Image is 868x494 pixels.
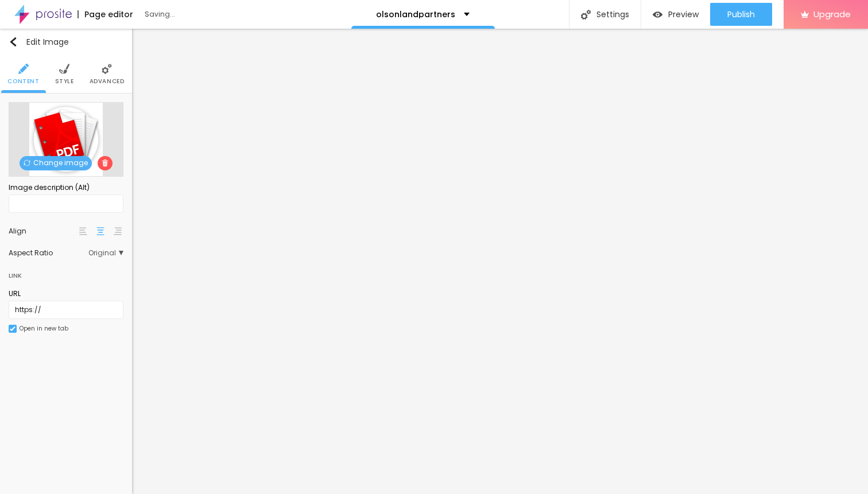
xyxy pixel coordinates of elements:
span: Original [88,250,123,256]
img: Icone [18,64,29,74]
img: paragraph-left-align.svg [79,227,87,235]
img: paragraph-center-align.svg [96,227,104,235]
span: Content [7,79,39,84]
span: Publish [727,10,755,19]
div: Link [9,269,22,282]
div: Aspect Ratio [9,250,88,256]
img: Icone [24,160,30,166]
img: Icone [59,64,69,74]
span: Change image [20,156,92,170]
p: olsonlandpartners [376,10,455,18]
div: Open in new tab [20,326,68,332]
div: URL [9,289,123,299]
img: Icone [102,160,108,166]
span: Upgrade [813,9,851,19]
img: Icone [102,64,112,74]
div: Align [9,228,77,235]
button: Preview [641,3,710,26]
div: Edit Image [9,37,69,46]
span: Advanced [90,79,125,84]
img: Icone [9,37,18,46]
iframe: Editor [132,29,868,494]
div: Saving... [145,11,277,18]
img: view-1.svg [653,10,662,20]
div: Image description (Alt) [9,182,123,193]
img: Icone [10,326,15,332]
img: paragraph-right-align.svg [114,227,122,235]
img: Icone [581,10,591,20]
div: Page editor [77,10,133,18]
span: Preview [668,10,699,19]
span: Style [55,79,74,84]
div: Link [9,262,123,283]
button: Publish [710,3,772,26]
